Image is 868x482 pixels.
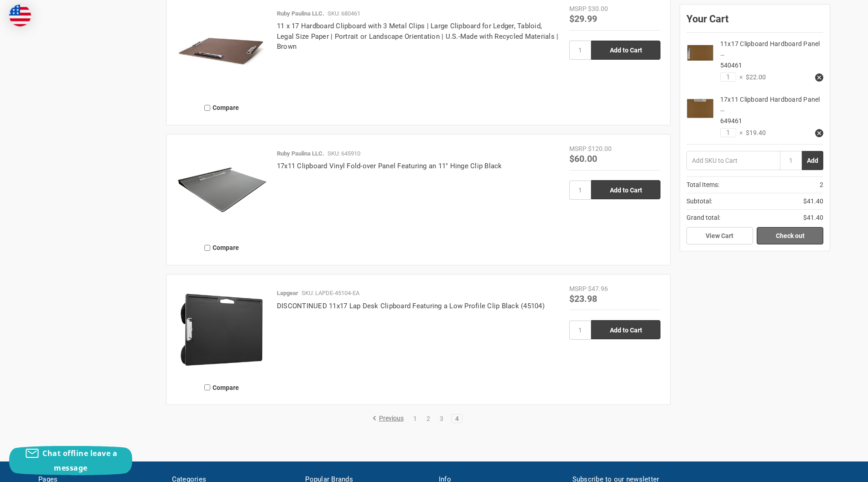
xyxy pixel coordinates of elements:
[720,96,820,113] a: 17x11 Clipboard Hardboard Panel …
[423,415,433,422] a: 2
[569,144,587,154] div: MSRP
[802,151,823,170] button: Add
[176,380,267,395] label: Compare
[327,9,360,18] p: SKU: 680461
[569,152,597,164] span: $60.00
[42,448,117,473] span: Chat offline leave a message
[686,151,780,170] input: Add SKU to Cart
[757,227,823,244] a: Check out
[204,245,210,251] input: Compare
[437,415,447,422] a: 3
[204,105,210,111] input: Compare
[9,5,31,26] img: duty and tax information for United States
[686,39,714,67] img: 11x17 Clipboard Hardboard Panel Featuring a 8" Hinge Clip Brown
[569,284,587,294] div: MSRP
[743,73,766,82] span: $22.00
[720,40,820,57] a: 11x17 Clipboard Hardboard Panel …
[372,415,407,423] a: Previous
[176,144,267,235] img: 17x11 Clipboard Vinyl Fold-over Panel Featuring an 11" Hinge Clip Black
[452,415,462,422] a: 4
[277,22,559,51] a: 11 x 17 Hardboard Clipboard with 3 Metal Clips | Large Clipboard for Ledger, Tabloid, Legal Size ...
[176,4,267,95] img: 17x11 Clipboard Hardboard Panel Featuring 3 Clips Brown
[9,446,132,475] button: Chat offline leave a message
[686,213,720,223] span: Grand total:
[277,149,324,158] p: Ruby Paulina LLC.
[686,197,712,206] span: Subtotal:
[793,457,868,482] iframe: Google Customer Reviews
[736,73,743,82] span: ×
[588,285,608,292] span: $47.96
[176,100,267,115] label: Compare
[301,289,359,298] p: SKU: LAPDE-45104-EA
[277,162,502,170] a: 17x11 Clipboard Vinyl Fold-over Panel Featuring an 11" Hinge Clip Black
[569,12,597,24] span: $29.99
[410,415,420,422] a: 1
[277,289,298,298] p: Lapgear
[277,302,545,310] a: DISCONTINUED 11x17 Lap Desk Clipboard Featuring a Low Profile Clip Black (45104)
[720,62,742,69] span: 540461
[591,41,660,60] input: Add to Cart
[588,5,608,12] span: $30.00
[803,213,823,223] span: $41.40
[736,128,743,138] span: ×
[803,197,823,206] span: $41.40
[686,180,719,190] span: Total Items:
[588,145,612,152] span: $120.00
[820,180,823,190] span: 2
[686,11,823,33] div: Your Cart
[591,180,660,199] input: Add to Cart
[686,227,753,244] a: View Cart
[176,240,267,255] label: Compare
[277,9,324,18] p: Ruby Paulina LLC.
[176,284,267,375] img: 11x17 Lap Desk Clipboard Featuring a Low Profile Clip Black (45104)
[569,4,587,14] div: MSRP
[591,320,660,339] input: Add to Cart
[720,117,742,124] span: 649461
[743,128,766,138] span: $19.40
[569,292,597,304] span: $23.98
[204,384,210,390] input: Compare
[327,149,360,158] p: SKU: 645910
[686,95,714,122] img: 17x11 Clipboard Hardboard Panel Featuring an 8" Hinge Clip Brown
